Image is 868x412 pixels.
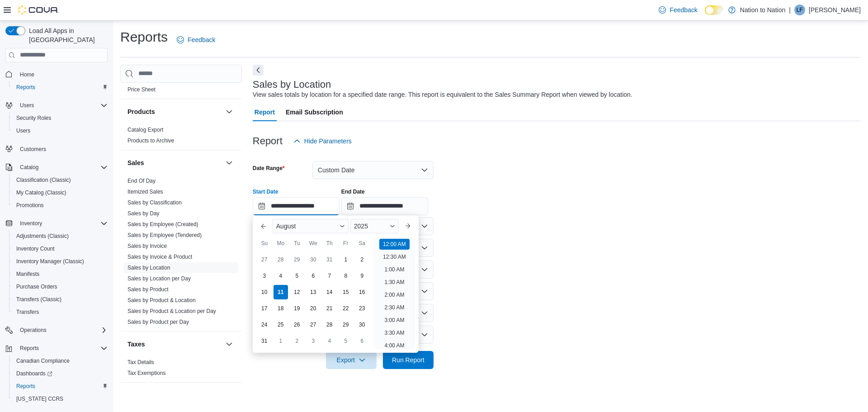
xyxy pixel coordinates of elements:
li: 3:00 AM [381,315,408,326]
span: Sales by Employee (Tendered) [127,232,202,239]
div: day-2 [290,334,304,348]
button: Home [2,68,111,81]
li: 2:00 AM [381,289,408,300]
a: Adjustments (Classic) [13,231,72,242]
button: Previous Month [256,219,271,233]
button: Transfers (Classic) [9,293,111,306]
span: Feedback [188,35,215,44]
div: day-27 [257,252,272,267]
a: Catalog Export [127,127,163,133]
li: 2:30 AM [381,302,408,313]
div: Sales [120,175,242,331]
span: Home [20,71,34,78]
button: Reports [16,343,42,354]
label: End Date [341,188,365,195]
span: Manifests [16,270,39,278]
div: Taxes [120,357,242,382]
span: Inventory Manager (Classic) [16,258,84,265]
button: Products [224,106,235,117]
button: Users [9,124,111,137]
a: [US_STATE] CCRS [13,393,67,404]
div: day-7 [322,269,337,283]
span: Adjustments (Classic) [13,231,108,242]
div: day-4 [274,269,288,283]
button: Adjustments (Classic) [9,230,111,242]
a: Sales by Product per Day [127,319,189,325]
a: Manifests [13,269,43,279]
li: 4:00 AM [381,340,408,351]
a: Inventory Count [13,243,58,254]
div: day-21 [322,301,337,316]
span: Sales by Invoice [127,242,167,250]
h3: Taxes [127,340,145,349]
span: Home [16,69,108,80]
a: Reports [13,381,39,392]
div: day-6 [355,334,369,348]
span: Classification (Classic) [16,176,71,184]
button: Promotions [9,199,111,212]
div: day-6 [306,269,321,283]
button: Open list of options [421,223,428,230]
div: Products [120,124,242,150]
a: Canadian Compliance [13,355,73,366]
div: day-3 [257,269,272,283]
div: day-20 [306,301,321,316]
div: day-29 [339,317,353,332]
span: Export [331,351,371,369]
a: Transfers (Classic) [13,294,65,305]
span: Reports [13,381,108,392]
span: Sales by Day [127,210,160,217]
button: Custom Date [312,161,434,179]
div: day-28 [322,317,337,332]
span: My Catalog (Classic) [16,189,66,196]
span: August [276,223,296,230]
li: 3:30 AM [381,327,408,338]
span: Catalog Export [127,126,163,133]
input: Press the down key to open a popover containing a calendar. [341,197,428,215]
ul: Time [374,237,415,349]
div: day-24 [257,317,272,332]
label: Date Range [253,165,285,172]
div: August, 2025 [256,251,370,349]
span: Users [16,127,30,134]
span: Sales by Location per Day [127,275,191,282]
span: Itemized Sales [127,188,163,195]
span: Products to Archive [127,137,174,144]
div: day-9 [355,269,369,283]
span: Email Subscription [286,103,343,121]
button: Taxes [127,340,222,349]
button: My Catalog (Classic) [9,186,111,199]
p: Nation to Nation [740,5,785,15]
span: LF [797,5,803,15]
button: Reports [2,342,111,355]
span: Load All Apps in [GEOGRAPHIC_DATA] [25,26,108,44]
a: Transfers [13,307,42,317]
button: Catalog [16,162,42,173]
a: Dashboards [13,368,56,379]
span: Customers [16,143,108,155]
a: Sales by Day [127,210,160,217]
div: day-2 [355,252,369,267]
button: Reports [9,380,111,393]
li: 12:00 AM [379,239,410,250]
span: Sales by Invoice & Product [127,253,192,260]
a: Tax Details [127,359,154,365]
span: Security Roles [16,114,51,122]
span: Sales by Product & Location [127,297,196,304]
div: Button. Open the month selector. August is currently selected. [273,219,349,233]
button: Operations [16,325,50,336]
span: Purchase Orders [13,281,108,292]
span: Customers [20,146,46,153]
span: Promotions [16,202,44,209]
button: Operations [2,324,111,336]
span: Operations [16,325,108,336]
span: Feedback [670,5,697,14]
button: Canadian Compliance [9,355,111,367]
h3: Sales [127,158,144,167]
div: day-23 [355,301,369,316]
span: Adjustments (Classic) [16,232,69,240]
span: Catalog [16,162,108,173]
a: Tax Exemptions [127,370,166,376]
button: Sales [224,157,235,168]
